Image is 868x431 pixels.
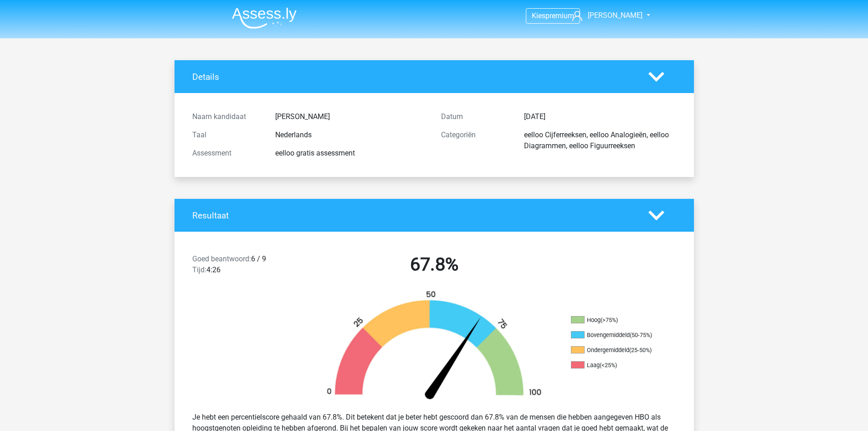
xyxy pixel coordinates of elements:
a: Kiespremium [526,10,580,22]
div: Categoriën [434,130,517,151]
div: (<25%) [600,362,617,369]
li: Hoog [571,316,662,324]
li: Laag [571,361,662,369]
h2: 67.8% [317,254,552,275]
span: Kies [532,11,545,20]
div: 6 / 9 4:26 [185,254,310,279]
li: Ondergemiddeld [571,346,662,354]
span: Tijd: [192,265,206,274]
div: eelloo gratis assessment [268,148,434,159]
img: Assessly [232,7,297,29]
h4: Details [192,72,635,82]
div: eelloo Cijferreeksen, eelloo Analogieën, eelloo Diagrammen, eelloo Figuurreeksen [517,130,683,151]
h4: Resultaat [192,210,635,221]
span: [PERSON_NAME] [588,11,642,20]
div: Nederlands [268,130,434,140]
div: Datum [434,111,517,122]
span: premium [545,11,574,20]
div: Taal [185,130,268,140]
div: (>75%) [601,317,618,323]
div: [DATE] [517,111,683,122]
div: (25-50%) [629,347,652,353]
li: Bovengemiddeld [571,331,662,339]
div: [PERSON_NAME] [268,111,434,122]
div: Assessment [185,148,268,159]
span: Goed beantwoord: [192,254,251,263]
a: [PERSON_NAME] [569,10,643,21]
div: (50-75%) [630,332,652,338]
img: 68.e59040183957.png [311,290,557,405]
div: Naam kandidaat [185,111,268,122]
